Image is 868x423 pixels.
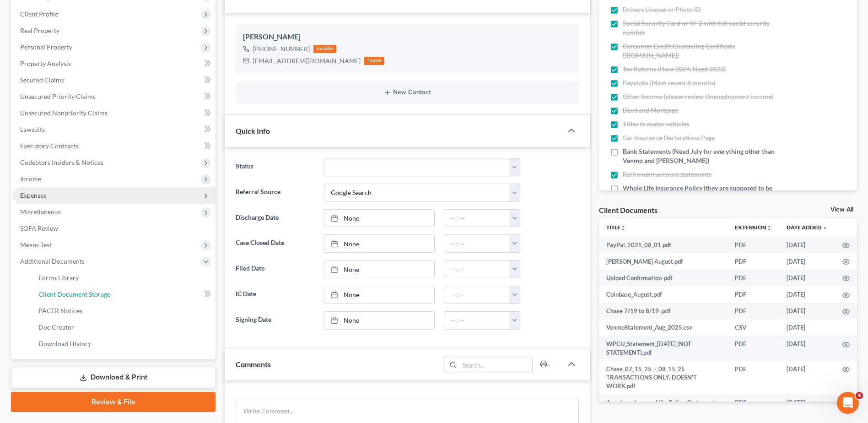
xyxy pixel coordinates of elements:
[599,237,728,253] td: PayPal_2025_08_01.pdf
[599,253,728,270] td: [PERSON_NAME] August.pdf
[31,286,216,303] a: Client Document Storage
[728,286,779,303] td: PDF
[13,88,216,105] a: Unsecured Priority Claims
[231,286,319,304] label: IC Date
[243,32,571,43] div: [PERSON_NAME]
[766,225,772,231] i: unfold_more
[20,10,58,18] span: Client Profile
[20,257,85,265] span: Additional Documents
[13,72,216,88] a: Secured Claims
[11,392,216,412] a: Review & File
[623,42,785,60] span: Consumer Credit Counseling Certificate ([DOMAIN_NAME])
[728,361,779,394] td: PDF
[38,340,91,347] span: Download History
[243,89,571,96] button: New Contact
[779,237,835,253] td: [DATE]
[623,147,785,165] span: Bank Statements (Need July for everything other than Venmo and [PERSON_NAME])
[856,392,863,399] span: 4
[324,260,434,278] a: None
[324,210,434,227] a: None
[623,19,785,37] span: Social Security Card or W-2 with full social security number
[444,312,510,329] input: -- : --
[31,319,216,336] a: Doc Creator
[728,303,779,319] td: PDF
[324,235,434,252] a: None
[599,394,728,419] td: American_Income_Life_Policy_Statement (Uploaded 9/2).pdf
[231,311,319,330] label: Signing Date
[599,319,728,336] td: VenmoStatement_Aug_2025.csv
[623,65,726,74] span: Tax Returns (Have 2024, Need 2023)
[779,319,835,336] td: [DATE]
[20,76,64,84] span: Secured Claims
[20,142,79,150] span: Executory Contracts
[728,394,779,419] td: PDF
[599,286,728,303] td: Coinbase_August.pdf
[623,92,773,101] span: Other Income (please review Unemployment income)
[779,286,835,303] td: [DATE]
[324,286,434,304] a: None
[444,286,510,304] input: -- : --
[236,360,271,369] span: Comments
[31,303,216,319] a: PACER Notices
[779,253,835,270] td: [DATE]
[728,336,779,361] td: PDF
[599,336,728,361] td: WPCU_Statement_[DATE] (NOT STATEMENT).pdf
[13,55,216,72] a: Property Analysis
[779,361,835,394] td: [DATE]
[837,392,859,414] iframe: Intercom live chat
[13,105,216,121] a: Unsecured Nonpriority Claims
[13,138,216,154] a: Executory Contracts
[599,270,728,286] td: Upload Confirmation-pdf
[231,260,319,278] label: Filed Date
[231,158,319,176] label: Status
[728,319,779,336] td: CSV
[324,312,434,329] a: None
[822,225,828,231] i: expand_more
[231,184,319,202] label: Referral Source
[38,323,74,331] span: Doc Creator
[787,224,828,231] a: Date Added expand_more
[623,184,785,202] span: Whole Life Insurance Policy (they are supposed to be mailing it to him)
[728,270,779,286] td: PDF
[20,158,103,166] span: Codebtors Insiders & Notices
[231,209,319,228] label: Discharge Date
[31,336,216,352] a: Download History
[38,290,110,298] span: Client Document Storage
[623,133,715,142] span: Car Insurance Declarations Page
[20,43,72,51] span: Personal Property
[623,106,678,115] span: Deed and Mortgage
[20,208,61,216] span: Miscellaneous
[236,126,270,135] span: Quick Info
[459,357,532,373] input: Search...
[444,210,510,227] input: -- : --
[620,225,626,231] i: unfold_more
[20,241,52,249] span: Means Test
[599,361,728,394] td: Chase_07_15_25_-_08_15_25 TRANSACTIONS ONLY, DOESN'T WORK.pdf
[253,44,310,54] div: [PHONE_NUMBER]
[20,175,41,183] span: Income
[313,45,336,53] div: mobile
[779,394,835,419] td: [DATE]
[444,235,510,252] input: -- : --
[38,307,82,315] span: PACER Notices
[606,224,626,231] a: Titleunfold_more
[779,303,835,319] td: [DATE]
[13,220,216,237] a: SOFA Review
[623,170,712,179] span: Retirement account statements
[444,260,510,278] input: -- : --
[364,57,384,65] div: home
[20,125,45,133] span: Lawsuits
[253,56,361,65] div: [EMAIL_ADDRESS][DOMAIN_NAME]
[11,367,216,388] a: Download & Print
[38,274,79,282] span: Forms Library
[599,205,658,215] div: Client Documents
[31,270,216,286] a: Forms Library
[20,27,59,34] span: Real Property
[599,303,728,319] td: Chase 7/19 to 8/19-.pdf
[20,92,96,100] span: Unsecured Priority Claims
[779,270,835,286] td: [DATE]
[13,121,216,138] a: Lawsuits
[623,119,689,129] span: Titles to motor vehicles
[623,5,701,14] span: Drivers License or Photo ID
[735,224,772,231] a: Extensionunfold_more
